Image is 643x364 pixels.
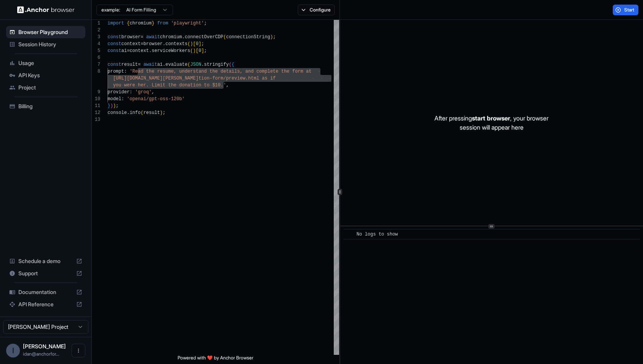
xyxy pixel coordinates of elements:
span: , [226,83,229,88]
span: you were her. Limit the donation to $10.' [113,83,226,88]
div: Billing [6,100,85,112]
span: idan@anchorforge.io [23,351,59,357]
span: ) [160,110,163,115]
span: context [130,48,149,54]
span: start browser [472,114,510,122]
span: ) [110,103,113,109]
span: ) [113,103,116,109]
span: stringify [204,62,229,67]
span: ] [201,48,204,54]
span: const [108,62,121,67]
span: } [108,103,110,109]
span: No logs to show [357,232,398,237]
span: } [152,21,154,26]
span: info [130,110,141,115]
div: 2 [92,27,100,34]
span: { [232,62,234,67]
button: Open menu [72,344,85,357]
span: ( [140,110,143,115]
span: tion-form/preview.html as if [199,76,276,81]
span: : [130,89,132,95]
span: Usage [18,59,82,67]
span: ​ [347,231,351,238]
span: ; [204,21,207,26]
span: = [138,62,140,67]
span: ; [204,48,207,54]
span: : [124,69,127,74]
div: I [6,344,20,357]
span: ; [163,110,165,115]
span: = [140,34,143,40]
span: const [108,41,121,47]
span: await [144,62,157,67]
span: = [140,41,143,47]
div: 5 [92,47,100,54]
span: prompt [108,69,124,74]
span: import [108,21,124,26]
span: [ [193,41,196,47]
span: browser [144,41,163,47]
span: ( [190,48,193,54]
span: ( [188,41,190,47]
span: . [182,34,184,40]
span: from [157,21,168,26]
span: . [201,62,204,67]
div: 7 [92,61,100,68]
span: browser [121,34,140,40]
div: 10 [92,96,100,102]
div: 13 [92,116,100,123]
span: = [127,48,129,54]
div: 12 [92,109,100,116]
span: connectionString [226,34,270,40]
span: Powered with ❤️ by Anchor Browser [178,355,253,364]
span: ) [190,41,193,47]
span: JSON [190,62,201,67]
span: ; [273,34,276,40]
button: Start [613,5,638,15]
span: ) [270,34,273,40]
span: result [121,62,138,67]
span: Billing [18,102,82,110]
span: 0 [196,41,198,47]
span: ai [121,48,127,54]
span: provider [108,89,130,95]
span: contexts [165,41,188,47]
span: . [163,41,165,47]
span: , [152,89,154,95]
span: lete the form at [268,69,312,74]
div: Session History [6,38,85,50]
span: Documentation [18,288,73,296]
span: 'Read the resume, understand the details, and comp [130,69,268,74]
span: { [127,21,129,26]
span: API Reference [18,301,73,308]
span: console [108,110,127,115]
span: ) [193,48,196,54]
span: result [144,110,160,115]
span: 'playwright' [171,21,204,26]
span: serviceWorkers [152,48,190,54]
span: connectOverCDP [185,34,224,40]
div: 6 [92,54,100,61]
span: ; [201,41,204,47]
span: ; [116,103,119,109]
span: Project [18,84,82,91]
div: 9 [92,89,100,96]
span: await [146,34,160,40]
span: 'groq' [135,89,152,95]
span: example: [101,7,120,13]
span: Browser Playground [18,28,82,36]
div: 11 [92,102,100,109]
div: API Reference [6,298,85,310]
span: [ [196,48,198,54]
span: model [108,96,121,102]
span: [URL][DOMAIN_NAME][PERSON_NAME] [113,76,198,81]
div: 3 [92,34,100,41]
span: Start [624,7,635,13]
div: Browser Playground [6,26,85,38]
div: 8 [92,68,100,75]
span: Session History [18,41,82,48]
button: Configure [298,5,335,15]
span: ( [224,34,226,40]
div: Documentation [6,286,85,298]
span: ( [188,62,190,67]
